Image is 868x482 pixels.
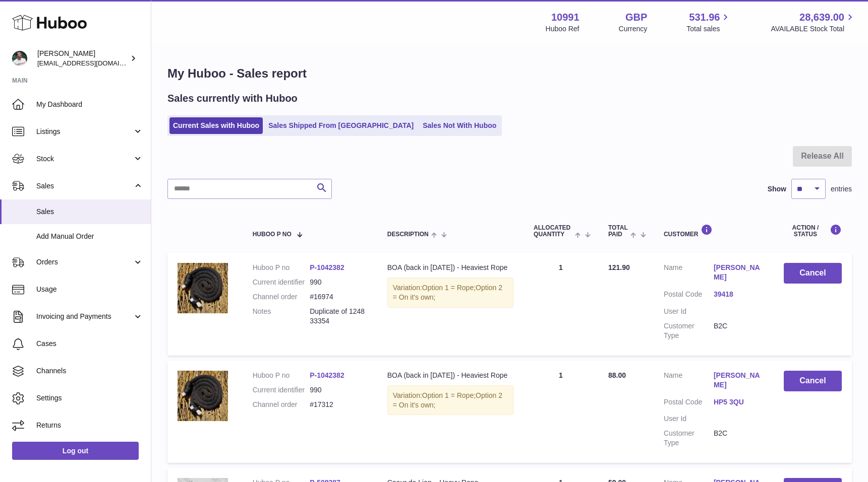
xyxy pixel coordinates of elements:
img: timshieff@gmail.com [12,51,27,66]
a: Sales Not With Huboo [419,117,500,134]
span: Channels [36,366,143,376]
span: Option 1 = Rope; [422,284,476,292]
span: 28,639.00 [799,11,844,24]
p: Duplicate of 124833354 [310,307,367,326]
span: AVAILABLE Stock Total [771,24,856,34]
span: Returns [36,421,143,430]
span: 531.96 [689,11,720,24]
span: Listings [36,127,133,136]
a: 39418 [714,290,764,299]
dd: #17312 [310,400,367,409]
strong: 10991 [551,11,580,24]
span: Option 2 = On it's own; [393,391,502,409]
button: Cancel [784,263,842,284]
span: Add Manual Order [36,232,143,241]
a: [PERSON_NAME] [714,263,764,282]
dt: Channel order [253,292,310,302]
dt: Name [664,263,714,285]
div: BOA (back in [DATE]) - Heaviest Rope [387,263,513,272]
dt: Current identifier [253,278,310,287]
a: P-1042382 [310,263,344,271]
dt: Customer Type [664,321,714,340]
dd: 990 [310,385,367,395]
strong: GBP [625,11,647,24]
img: Untitleddesign_1.png [178,371,228,421]
dt: Postal Code [664,290,714,302]
div: BOA (back in [DATE]) - Heaviest Rope [387,371,513,380]
span: Cases [36,339,143,349]
dt: Notes [253,307,310,326]
td: 1 [524,253,598,355]
span: Orders [36,257,133,267]
div: Variation: [387,385,513,416]
dt: User Id [664,307,714,316]
span: Option 1 = Rope; [422,391,476,399]
span: [EMAIL_ADDRESS][DOMAIN_NAME] [37,59,148,67]
span: Sales [36,181,133,191]
span: Stock [36,154,133,164]
div: Currency [619,24,648,34]
span: 88.00 [608,371,626,379]
dd: B2C [714,321,764,340]
a: 28,639.00 AVAILABLE Stock Total [771,11,856,34]
div: Action / Status [784,224,842,238]
dt: Customer Type [664,429,714,448]
span: Settings [36,393,143,403]
dt: Huboo P no [253,371,310,380]
span: Invoicing and Payments [36,312,133,321]
a: HP5 3QU [714,397,764,407]
dt: Name [664,371,714,392]
span: Total paid [608,225,628,238]
span: Total sales [686,24,731,34]
a: 531.96 Total sales [686,11,731,34]
div: Huboo Ref [546,24,580,34]
dt: Huboo P no [253,263,310,272]
dt: Current identifier [253,385,310,395]
span: Huboo P no [253,231,292,238]
h2: Sales currently with Huboo [167,92,298,105]
img: Untitleddesign_1.png [178,263,228,313]
span: My Dashboard [36,100,143,109]
span: Usage [36,285,143,294]
h1: My Huboo - Sales report [167,65,852,82]
a: Log out [12,442,139,460]
a: Sales Shipped From [GEOGRAPHIC_DATA] [265,117,417,134]
span: Description [387,231,429,238]
div: [PERSON_NAME] [37,49,128,68]
a: [PERSON_NAME] [714,371,764,390]
td: 1 [524,361,598,463]
a: P-1042382 [310,371,344,379]
div: Customer [664,224,764,238]
span: entries [831,184,852,194]
dd: #16974 [310,292,367,302]
span: 121.90 [608,263,630,271]
a: Current Sales with Huboo [169,117,263,134]
dd: B2C [714,429,764,448]
div: Variation: [387,278,513,308]
button: Cancel [784,371,842,391]
span: Sales [36,207,143,217]
label: Show [768,184,786,194]
span: ALLOCATED Quantity [534,225,572,238]
dd: 990 [310,278,367,287]
dt: Postal Code [664,397,714,409]
dt: Channel order [253,400,310,409]
dt: User Id [664,414,714,424]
